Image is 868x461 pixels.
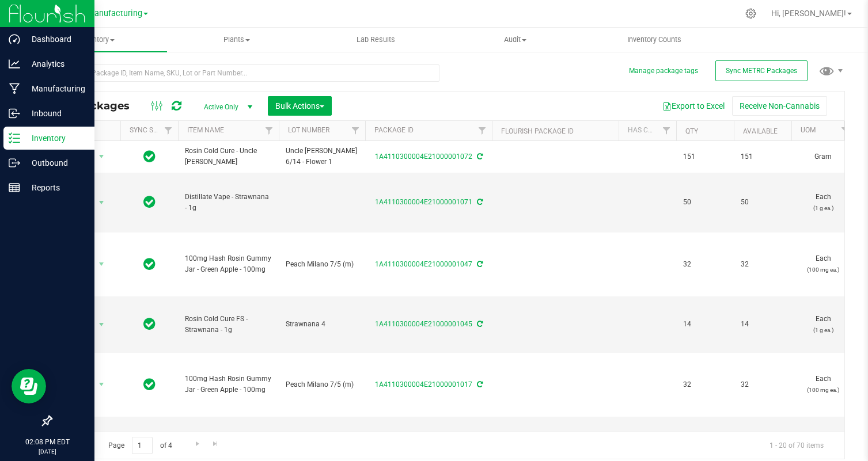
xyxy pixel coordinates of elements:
[185,253,272,275] span: 100mg Hash Rosin Gummy Jar - Green Apple - 100mg
[683,151,727,162] span: 151
[94,256,109,272] span: select
[629,66,698,76] button: Manage package tags
[798,151,848,162] span: Gram
[94,376,109,393] span: select
[286,146,358,167] span: Uncle [PERSON_NAME] 6/14 - Flower 1
[132,437,153,455] input: 1
[98,437,181,455] span: Page of 4
[9,108,20,119] inline-svg: Inbound
[375,380,472,388] a: 1A4110300004E21000001017
[185,374,272,395] span: 100mg Hash Rosin Gummy Jar - Green Apple - 100mg
[143,194,156,210] span: In Sync
[20,32,89,46] p: Dashboard
[20,131,89,145] p: Inventory
[143,316,156,332] span: In Sync
[715,60,808,81] button: Sync METRC Packages
[375,198,472,206] a: 1A4110300004E21000001071
[685,127,698,135] a: Qty
[798,384,848,395] p: (100 mg ea.)
[94,195,109,211] span: select
[473,121,492,140] a: Filter
[286,319,358,330] span: Strawnana 4
[798,314,848,336] span: Each
[475,260,483,268] span: Sync from Compliance System
[286,379,358,390] span: Peach Milano 7/5 (m)
[341,35,411,45] span: Lab Results
[60,100,141,112] span: All Packages
[683,259,727,270] span: 32
[801,126,816,134] a: UOM
[143,376,156,393] span: In Sync
[9,33,20,45] inline-svg: Dashboard
[9,182,20,193] inline-svg: Reports
[143,256,156,272] span: In Sync
[798,203,848,214] p: (1 g ea.)
[288,126,329,134] a: Lot Number
[798,374,848,395] span: Each
[20,181,89,195] p: Reports
[167,28,306,52] a: Plants
[268,96,332,116] button: Bulk Actions
[275,101,324,111] span: Bulk Actions
[185,314,272,336] span: Rosin Cold Cure FS - Strawnana - 1g
[130,126,174,134] a: Sync Status
[159,121,178,140] a: Filter
[741,319,784,330] span: 14
[9,58,20,70] inline-svg: Analytics
[732,96,827,116] button: Receive Non-Cannabis
[475,153,483,161] span: Sync from Compliance System
[168,35,306,45] span: Plants
[51,64,439,82] input: Search Package ID, Item Name, SKU, Lot or Part Number...
[743,127,778,135] a: Available
[375,320,472,328] a: 1A4110300004E21000001045
[346,121,365,140] a: Filter
[683,379,727,390] span: 32
[185,146,272,167] span: Rosin Cold Cure - Uncle [PERSON_NAME]
[445,28,585,52] a: Audit
[655,96,732,116] button: Export to Excel
[798,264,848,275] p: (100 mg ea.)
[836,121,855,140] a: Filter
[798,192,848,214] span: Each
[475,380,483,388] span: Sync from Compliance System
[9,132,20,144] inline-svg: Inventory
[760,437,833,454] span: 1 - 20 of 70 items
[741,259,784,270] span: 32
[683,319,727,330] span: 14
[94,317,109,333] span: select
[87,9,142,18] span: Manufacturing
[744,8,758,19] div: Manage settings
[374,126,414,134] a: Package ID
[771,9,846,18] span: Hi, [PERSON_NAME]!
[798,253,848,275] span: Each
[9,83,20,94] inline-svg: Manufacturing
[9,157,20,169] inline-svg: Outbound
[585,28,724,52] a: Inventory Counts
[741,197,784,208] span: 50
[286,259,358,270] span: Peach Milano 7/5 (m)
[446,35,584,45] span: Audit
[375,153,472,161] a: 1A4110300004E21000001072
[475,320,483,328] span: Sync from Compliance System
[20,106,89,120] p: Inbound
[189,437,206,452] a: Go to the next page
[12,369,46,403] iframe: Resource center
[612,35,697,45] span: Inventory Counts
[20,156,89,170] p: Outbound
[619,121,676,141] th: Has COA
[28,35,167,45] span: Inventory
[501,127,574,135] a: Flourish Package ID
[306,28,445,52] a: Lab Results
[5,437,89,447] p: 02:08 PM EDT
[475,198,483,206] span: Sync from Compliance System
[683,197,727,208] span: 50
[94,148,109,165] span: select
[143,148,156,165] span: In Sync
[20,82,89,96] p: Manufacturing
[5,447,89,456] p: [DATE]
[28,28,167,52] a: Inventory
[20,57,89,71] p: Analytics
[798,325,848,336] p: (1 g ea.)
[741,379,784,390] span: 32
[187,126,224,134] a: Item Name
